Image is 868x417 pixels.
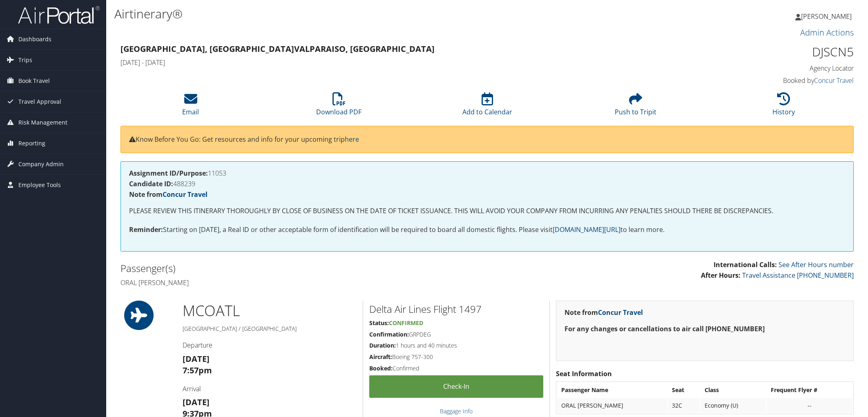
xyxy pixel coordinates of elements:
a: Email [182,97,199,116]
td: Economy (U) [701,398,766,413]
img: airportal-logo.png [18,5,100,25]
a: Travel Assistance [PHONE_NUMBER] [742,271,854,280]
a: Add to Calendar [462,97,512,116]
strong: 7:57pm [183,365,212,376]
strong: [GEOGRAPHIC_DATA], [GEOGRAPHIC_DATA] Valparaiso, [GEOGRAPHIC_DATA] [120,43,435,54]
a: Concur Travel [163,190,208,199]
span: Dashboards [18,29,51,49]
strong: International Calls: [714,260,777,269]
a: Push to Tripit [615,97,656,116]
a: History [772,97,795,116]
strong: Duration: [369,341,396,349]
h4: 488239 [129,181,845,187]
p: Starting on [DATE], a Real ID or other acceptable form of identification will be required to boar... [129,225,845,235]
h2: Delta Air Lines Flight 1497 [369,302,543,316]
h5: Boeing 757-300 [369,353,543,361]
h4: Booked by [680,76,854,85]
strong: Booked: [369,364,393,372]
strong: After Hours: [701,271,741,280]
a: [PERSON_NAME] [795,4,860,29]
strong: Note from [565,308,643,317]
h2: Passenger(s) [120,261,481,275]
h5: GRPDEG [369,330,543,339]
td: 32C [668,398,700,413]
strong: Status: [369,319,389,327]
h4: [DATE] - [DATE] [120,58,667,67]
strong: For any changes or cancellations to air call [PHONE_NUMBER] [565,324,765,333]
a: Concur Travel [814,76,854,85]
th: Seat [668,383,700,397]
h4: Agency Locator [680,64,854,73]
a: here [345,135,359,144]
strong: Reminder: [129,225,163,234]
h5: [GEOGRAPHIC_DATA] / [GEOGRAPHIC_DATA] [183,325,357,333]
td: ORAL [PERSON_NAME] [557,398,667,413]
a: Admin Actions [800,27,854,38]
span: [PERSON_NAME] [801,12,852,21]
strong: [DATE] [183,397,210,408]
span: Reporting [18,133,45,154]
th: Frequent Flyer # [767,383,852,397]
th: Class [701,383,766,397]
h5: Confirmed [369,364,543,372]
h4: 11053 [129,170,845,176]
div: -- [771,402,848,409]
strong: Note from [129,190,208,199]
strong: Candidate ID: [129,179,173,188]
th: Passenger Name [557,383,667,397]
h4: Arrival [183,384,357,393]
h4: Departure [183,341,357,350]
a: Download PDF [316,97,361,116]
span: Risk Management [18,112,67,133]
h5: 1 hours and 40 minutes [369,341,543,350]
strong: Aircraft: [369,353,392,361]
strong: Seat Information [556,369,612,378]
span: Company Admin [18,154,64,174]
h1: MCO ATL [183,301,357,321]
a: Concur Travel [598,308,643,317]
a: [DOMAIN_NAME][URL] [553,225,620,234]
span: Trips [18,50,32,70]
a: See After Hours number [779,260,854,269]
span: Employee Tools [18,175,61,195]
span: Confirmed [389,319,423,327]
h1: Airtinerary® [114,5,611,22]
strong: Confirmation: [369,330,409,338]
a: Baggage Info [440,407,473,415]
p: PLEASE REVIEW THIS ITINERARY THOROUGHLY BY CLOSE OF BUSINESS ON THE DATE OF TICKET ISSUANCE. THIS... [129,206,845,216]
strong: Assignment ID/Purpose: [129,169,208,178]
h4: Oral [PERSON_NAME] [120,278,481,287]
p: Know Before You Go: Get resources and info for your upcoming trip [129,134,845,145]
span: Travel Approval [18,91,61,112]
a: Check-in [369,375,543,398]
span: Book Travel [18,71,50,91]
strong: [DATE] [183,353,210,364]
h1: DJSCN5 [680,43,854,60]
